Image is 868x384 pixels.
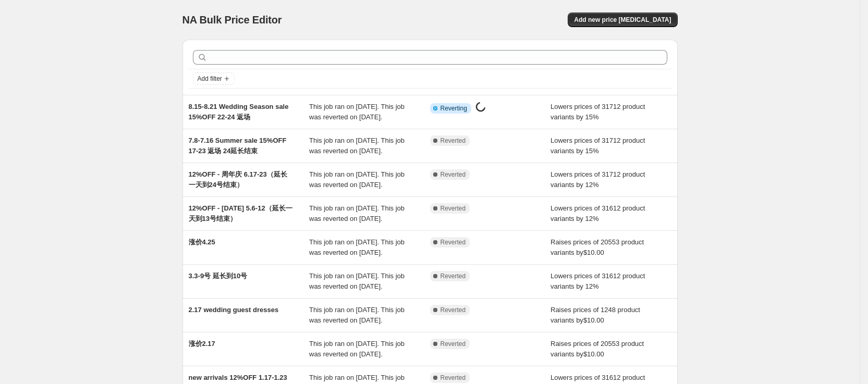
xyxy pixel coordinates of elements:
[551,103,645,121] span: Lowers prices of 31712 product variants by 15%
[583,316,604,324] span: $10.00
[551,306,640,324] span: Raises prices of 1248 product variants by
[551,340,644,358] span: Raises prices of 20553 product variants by
[189,306,279,314] span: 2.17 wedding guest dresses
[551,204,645,222] span: Lowers prices of 31612 product variants by 12%
[309,204,405,222] span: This job ran on [DATE]. This job was reverted on [DATE].
[551,238,644,256] span: Raises prices of 20553 product variants by
[189,204,292,222] span: 12%OFF - [DATE] 5.6-12（延长一天到13号结束）
[441,340,466,348] span: Reverted
[309,340,405,358] span: This job ran on [DATE]. This job was reverted on [DATE].
[182,14,282,26] span: NA Bulk Price Editor
[583,249,604,256] span: $10.00
[189,340,215,348] span: 涨价2.17
[441,104,467,113] span: Reverting
[309,306,405,324] span: This job ran on [DATE]. This job was reverted on [DATE].
[551,137,645,155] span: Lowers prices of 31712 product variants by 15%
[441,306,466,314] span: Reverted
[198,75,222,83] span: Add filter
[309,272,405,290] span: This job ran on [DATE]. This job was reverted on [DATE].
[551,170,645,189] span: Lowers prices of 31712 product variants by 12%
[568,13,677,27] button: Add new price [MEDICAL_DATA]
[309,103,405,121] span: This job ran on [DATE]. This job was reverted on [DATE].
[574,16,671,24] span: Add new price [MEDICAL_DATA]
[441,272,466,280] span: Reverted
[309,238,405,256] span: This job ran on [DATE]. This job was reverted on [DATE].
[441,137,466,145] span: Reverted
[441,204,466,213] span: Reverted
[309,137,405,155] span: This job ran on [DATE]. This job was reverted on [DATE].
[309,170,405,189] span: This job ran on [DATE]. This job was reverted on [DATE].
[583,350,604,358] span: $10.00
[189,374,287,381] span: new arrivals 12%OFF 1.17-1.23
[441,238,466,246] span: Reverted
[441,170,466,179] span: Reverted
[189,170,287,189] span: 12%OFF - 周年庆 6.17-23（延长一天到24号结束）
[189,103,289,121] span: 8.15-8.21 Wedding Season sale 15%OFF 22-24 返场
[189,272,248,280] span: 3.3-9号 延长到10号
[189,238,215,246] span: 涨价4.25
[193,72,235,85] button: Add filter
[441,374,466,382] span: Reverted
[189,137,287,155] span: 7.8-7.16 Summer sale 15%OFF 17-23 返场 24延长结束
[551,272,645,290] span: Lowers prices of 31612 product variants by 12%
